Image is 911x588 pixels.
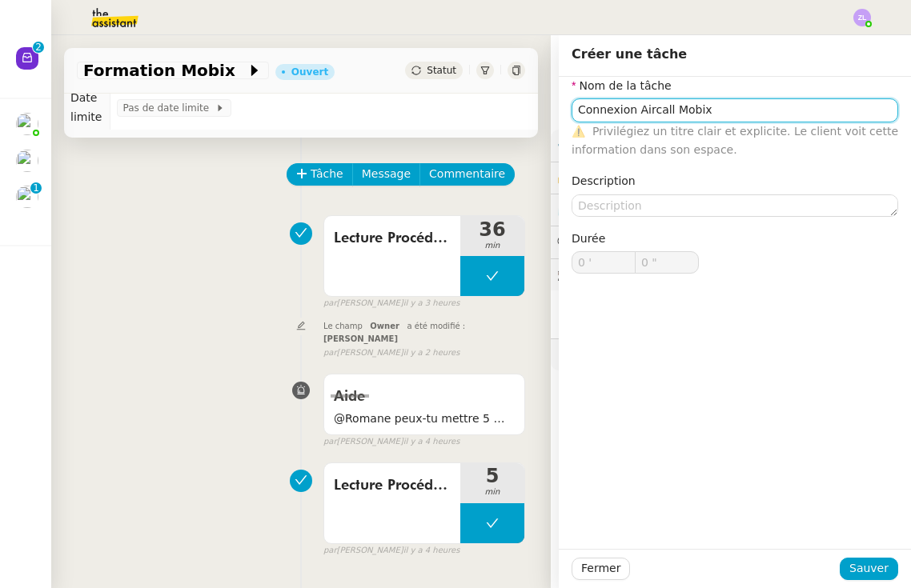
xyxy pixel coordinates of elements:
[323,346,460,360] small: [PERSON_NAME]
[557,203,674,216] span: ⏲️
[16,186,38,208] img: users%2F0G3Vvnvi3TQv835PC6wL0iK4Q012%2Favatar%2F85e45ffa-4efd-43d5-9109-2e66efd3e965
[572,174,636,187] label: Description
[403,544,460,558] span: il y a 4 heures
[30,182,42,194] nz-badge-sup: 1
[362,165,411,183] span: Message
[572,232,605,245] span: Durée
[123,100,215,116] span: Pas de date limite
[16,150,38,172] img: users%2F0G3Vvnvi3TQv835PC6wL0iK4Q012%2Favatar%2F85e45ffa-4efd-43d5-9109-2e66efd3e965
[287,163,353,186] button: Tâche
[323,544,460,558] small: [PERSON_NAME]
[419,163,515,186] button: Commentaire
[853,9,871,26] img: svg
[572,125,898,156] span: Privilégiez un titre clair et explicite. Le client voit cette information dans son espace.
[429,165,505,183] span: Commentaire
[460,239,524,253] span: min
[557,348,607,361] span: 🧴
[557,235,660,248] span: 💬
[551,339,911,370] div: 🧴Autres
[581,559,620,578] span: Fermer
[323,435,337,449] span: par
[849,559,889,578] span: Sauver
[460,220,524,239] span: 36
[572,46,687,62] span: Créer une tâche
[352,163,420,186] button: Message
[334,410,515,428] span: @Romane peux-tu mettre 5 minutes sur mon chrono please ?
[323,297,460,310] small: [PERSON_NAME]
[557,136,640,154] span: ⚙️
[403,435,460,449] span: il y a 4 heures
[35,42,42,56] p: 2
[551,162,911,194] div: 🔐Données client
[370,322,399,330] span: Owner
[291,67,328,77] div: Ouvert
[551,259,911,290] div: 🕵️Autres demandes en cours 3
[551,226,911,258] div: 💬Commentaires
[323,346,337,360] span: par
[311,165,343,183] span: Tâche
[403,346,460,360] span: il y a 2 heures
[407,322,465,330] span: a été modifié :
[460,486,524,499] span: min
[572,79,672,92] label: Nom de la tâche
[572,98,898,122] input: Nom
[636,252,698,273] input: 0 sec
[334,226,451,250] span: Lecture Procédure Mobix
[403,297,460,310] span: il y a 3 heures
[551,130,911,161] div: ⚙️Procédures
[840,558,898,580] button: Sauver
[323,334,398,343] span: [PERSON_NAME]
[572,558,630,580] button: Fermer
[334,390,365,404] span: Aide
[33,42,44,53] nz-badge-sup: 2
[551,194,911,226] div: ⏲️Tâches 41:01
[323,297,337,310] span: par
[572,125,585,138] span: ⚠️
[334,474,451,498] span: Lecture Procédure
[323,435,460,449] small: [PERSON_NAME]
[323,544,337,558] span: par
[557,169,661,187] span: 🔐
[323,322,363,330] span: Le champ
[64,86,110,130] td: Date limite
[16,113,38,135] img: users%2FyQfMwtYgTqhRP2YHWHmG2s2LYaD3%2Favatar%2Fprofile-pic.png
[557,268,757,281] span: 🕵️
[33,182,39,197] p: 1
[83,62,247,78] span: Formation Mobix
[427,65,456,76] span: Statut
[460,466,524,486] span: 5
[572,252,635,273] input: 0 min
